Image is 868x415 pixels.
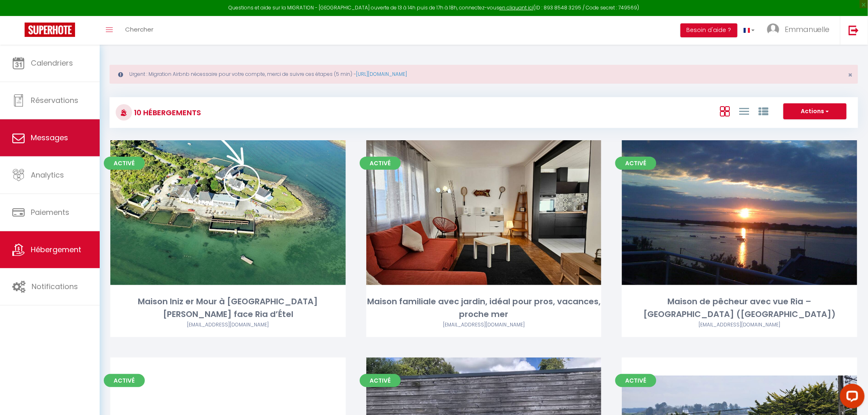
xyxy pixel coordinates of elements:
[31,58,73,68] span: Calendriers
[360,157,401,170] span: Activé
[356,71,407,78] a: [URL][DOMAIN_NAME]
[500,4,534,11] a: en cliquant ici
[125,25,153,34] span: Chercher
[785,24,830,34] span: Emmanuelle
[104,157,145,170] span: Activé
[104,374,145,387] span: Activé
[31,170,64,180] span: Analytics
[31,95,78,105] span: Réservations
[459,204,508,221] a: Editer
[681,23,738,37] button: Besoin d'aide ?
[110,321,346,329] div: Airbnb
[848,71,853,79] button: Close
[758,104,768,118] a: Vue par Groupe
[110,65,858,84] div: Urgent : Migration Airbnb nécessaire pour votre compte, merci de suivre ces étapes (5 min) -
[25,23,75,37] img: Super Booking
[203,204,253,221] a: Editer
[31,132,68,143] span: Messages
[31,244,81,255] span: Hébergement
[622,321,857,329] div: Airbnb
[739,104,749,118] a: Vue en Liste
[834,381,868,415] iframe: LiveChat chat widget
[622,295,857,321] div: Maison de pêcheur avec vue Ria – [GEOGRAPHIC_DATA] ([GEOGRAPHIC_DATA])
[761,16,840,45] a: ... Emmanuelle
[715,204,764,221] a: Editer
[783,103,847,120] button: Actions
[119,16,160,45] a: Chercher
[132,103,201,122] h3: 10 Hébergements
[32,281,78,292] span: Notifications
[360,374,401,387] span: Activé
[848,70,853,80] span: ×
[110,295,346,321] div: Maison Iniz er Mour à [GEOGRAPHIC_DATA][PERSON_NAME] face Ria d’Étel
[615,374,656,387] span: Activé
[366,321,602,329] div: Airbnb
[849,25,859,35] img: logout
[767,23,779,36] img: ...
[31,207,69,217] span: Paiements
[366,295,602,321] div: Maison familiale avec jardin, idéal pour pros, vacances, proche mer
[615,157,656,170] span: Activé
[720,104,730,118] a: Vue en Box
